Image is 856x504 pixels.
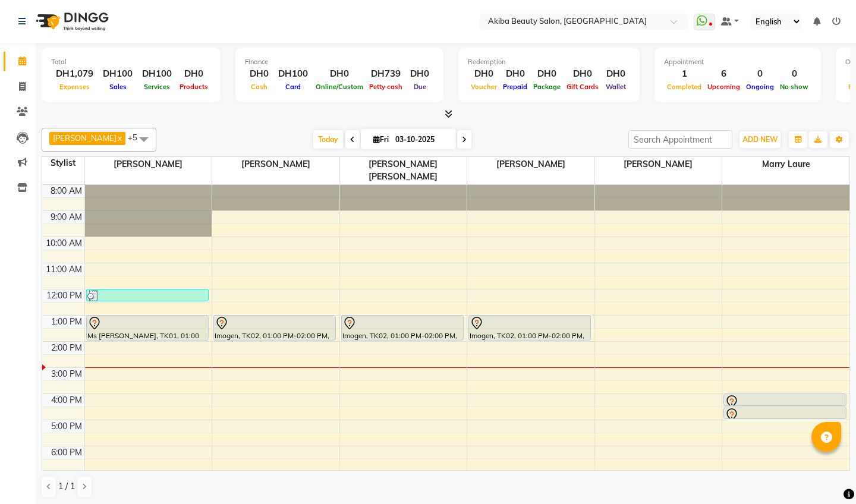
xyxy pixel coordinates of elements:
[724,407,846,418] div: [PERSON_NAME], TK03, 04:30 PM-05:00 PM, Wash and blow dry
[85,157,212,172] span: [PERSON_NAME]
[214,316,335,340] div: Imogen, TK02, 01:00 PM-02:00 PM, Wig wash and style
[49,342,84,354] div: 2:00 PM
[530,67,564,81] div: DH0
[366,67,405,81] div: DH739
[245,57,434,67] div: Finance
[664,57,811,67] div: Appointment
[212,157,339,172] span: [PERSON_NAME]
[117,133,122,143] a: x
[366,83,405,91] span: Petty cash
[722,157,849,172] span: Marry Laure
[595,157,722,172] span: [PERSON_NAME]
[51,57,211,67] div: Total
[313,83,366,91] span: Online/Custom
[49,446,84,459] div: 6:00 PM
[49,420,84,433] div: 5:00 PM
[564,67,602,81] div: DH0
[468,67,500,81] div: DH0
[468,83,500,91] span: Voucher
[313,130,343,149] span: Today
[56,83,93,91] span: Expenses
[51,67,98,81] div: DH1,079
[106,83,130,91] span: Sales
[87,289,208,301] div: Ms [PERSON_NAME], TK05, 12:00 PM-12:30 PM, Wash and blow dry
[739,131,781,148] button: ADD NEW
[342,316,463,340] div: Imogen, TK02, 01:00 PM-02:00 PM, Gelish Pedicure
[49,368,84,380] div: 3:00 PM
[467,157,594,172] span: [PERSON_NAME]
[724,394,846,405] div: [PERSON_NAME], TK03, 04:00 PM-04:30 PM, Single braids removal from
[602,67,630,81] div: DH0
[273,67,313,81] div: DH100
[777,83,811,91] span: No show
[392,131,451,149] input: 2025-10-03
[53,133,117,143] span: [PERSON_NAME]
[468,57,630,67] div: Redemption
[743,83,777,91] span: Ongoing
[405,67,434,81] div: DH0
[742,135,778,144] span: ADD NEW
[42,157,84,169] div: Stylist
[664,83,704,91] span: Completed
[664,67,704,81] div: 1
[30,5,112,38] img: logo
[704,67,743,81] div: 6
[500,83,530,91] span: Prepaid
[49,394,84,407] div: 4:00 PM
[177,83,211,91] span: Products
[469,316,590,340] div: Imogen, TK02, 01:00 PM-02:00 PM, Gelish Manicure
[141,83,173,91] span: Services
[128,133,146,142] span: +5
[806,456,844,492] iframe: chat widget
[248,83,270,91] span: Cash
[743,67,777,81] div: 0
[564,83,602,91] span: Gift Cards
[98,67,137,81] div: DH100
[704,83,743,91] span: Upcoming
[777,67,811,81] div: 0
[411,83,429,91] span: Due
[44,289,84,302] div: 12:00 PM
[137,67,177,81] div: DH100
[177,67,211,81] div: DH0
[500,67,530,81] div: DH0
[340,157,467,184] span: [PERSON_NAME] [PERSON_NAME]
[58,480,75,493] span: 1 / 1
[370,135,392,144] span: Fri
[48,185,84,197] div: 8:00 AM
[49,316,84,328] div: 1:00 PM
[43,263,84,276] div: 11:00 AM
[245,67,273,81] div: DH0
[530,83,564,91] span: Package
[282,83,304,91] span: Card
[48,211,84,223] div: 9:00 AM
[628,130,732,149] input: Search Appointment
[87,316,208,340] div: Ms [PERSON_NAME], TK01, 01:00 PM-02:00 PM, Classic Eyelashes
[43,237,84,250] div: 10:00 AM
[603,83,629,91] span: Wallet
[313,67,366,81] div: DH0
